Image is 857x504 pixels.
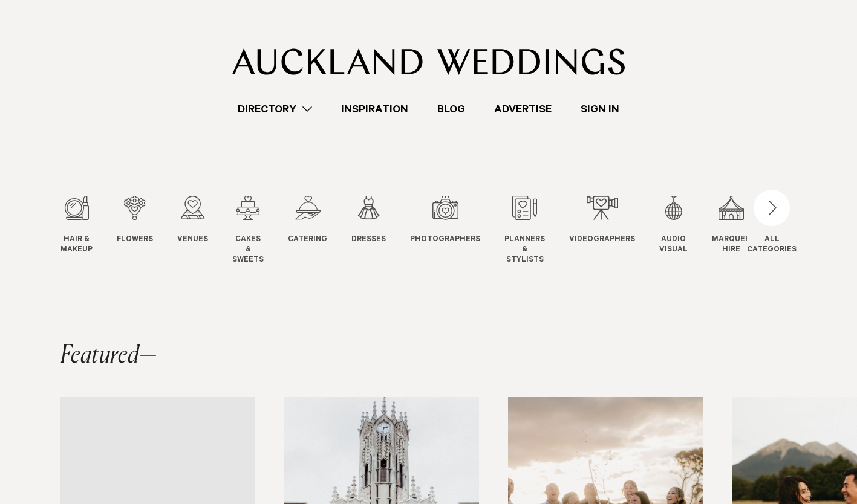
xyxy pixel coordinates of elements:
[232,48,625,75] img: Auckland Weddings Logo
[288,235,327,245] span: Catering
[569,235,635,245] span: Videographers
[659,196,688,256] a: Audio Visual
[177,235,208,245] span: Venues
[410,235,480,245] span: Photographers
[117,196,153,245] a: Flowers
[288,196,327,245] a: Catering
[117,235,153,245] span: Flowers
[60,235,93,256] span: Hair & Makeup
[747,235,797,256] div: ALL CATEGORIES
[177,196,232,265] swiper-slide: 3 / 12
[747,196,797,253] button: ALLCATEGORIES
[566,101,634,117] a: Sign In
[351,196,386,245] a: Dresses
[504,235,545,265] span: Planners & Stylists
[410,196,504,265] swiper-slide: 7 / 12
[659,196,712,265] swiper-slide: 10 / 12
[504,196,569,265] swiper-slide: 8 / 12
[712,196,774,265] swiper-slide: 11 / 12
[327,101,423,117] a: Inspiration
[288,196,351,265] swiper-slide: 5 / 12
[712,196,750,256] a: Marquee Hire
[60,196,93,256] a: Hair & Makeup
[351,235,386,245] span: Dresses
[569,196,659,265] swiper-slide: 9 / 12
[410,196,480,245] a: Photographers
[232,196,264,265] a: Cakes & Sweets
[232,235,264,265] span: Cakes & Sweets
[232,196,288,265] swiper-slide: 4 / 12
[480,101,566,117] a: Advertise
[712,235,750,256] span: Marquee Hire
[223,101,327,117] a: Directory
[117,196,177,265] swiper-slide: 2 / 12
[659,235,688,256] span: Audio Visual
[351,196,410,265] swiper-slide: 6 / 12
[177,196,208,245] a: Venues
[423,101,480,117] a: Blog
[569,196,635,245] a: Videographers
[60,344,157,368] h2: Featured
[504,196,545,265] a: Planners & Stylists
[60,196,117,265] swiper-slide: 1 / 12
